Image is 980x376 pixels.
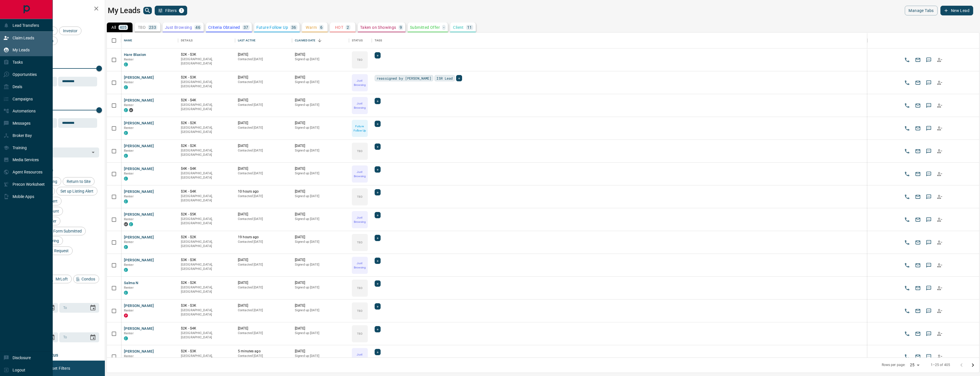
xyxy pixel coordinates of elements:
[924,78,933,87] button: SMS
[935,193,944,201] button: Reallocate
[436,75,453,81] span: ISR Lead
[181,217,232,226] p: [GEOGRAPHIC_DATA], [GEOGRAPHIC_DATA]
[181,143,232,148] p: $2K - $2K
[18,6,99,13] h2: Filters
[238,121,289,126] p: [DATE]
[238,212,289,217] p: [DATE]
[124,131,128,135] div: condos.ca
[935,215,944,224] button: Reallocate
[181,171,232,180] p: [GEOGRAPHIC_DATA], [GEOGRAPHIC_DATA]
[79,277,97,281] span: Condos
[178,33,235,48] div: Details
[181,258,232,262] p: $3K - $3K
[124,154,128,158] div: condos.ca
[926,262,932,268] svg: Sms
[377,349,379,355] span: +
[410,25,440,29] p: Submitted Offer
[352,261,367,270] p: Just Browsing
[155,6,187,15] button: Filters1
[937,57,942,63] svg: Reallocate
[256,25,288,29] p: Future Follow Up
[238,148,289,153] p: Contacted [DATE]
[181,80,232,89] p: [GEOGRAPHIC_DATA], [GEOGRAPHIC_DATA]
[903,352,911,361] button: Call
[915,148,921,154] svg: Email
[181,148,232,157] p: [GEOGRAPHIC_DATA], [GEOGRAPHIC_DATA]
[320,25,322,29] p: 6
[295,103,346,107] p: Signed up [DATE]
[904,57,910,63] svg: Call
[935,329,944,338] button: Reallocate
[456,75,462,81] div: +
[124,240,134,244] span: Renter
[238,166,289,171] p: [DATE]
[914,124,922,133] button: Email
[124,245,128,249] div: condos.ca
[181,103,232,112] p: [GEOGRAPHIC_DATA], [GEOGRAPHIC_DATA]
[914,170,922,178] button: Email
[124,212,154,217] button: [PERSON_NAME]
[181,194,232,203] p: [GEOGRAPHIC_DATA], [GEOGRAPHIC_DATA]
[467,25,472,29] p: 11
[181,52,232,57] p: $2K - $3K
[124,75,154,80] button: [PERSON_NAME]
[375,326,381,332] div: +
[295,52,346,57] p: [DATE]
[924,124,933,133] button: SMS
[914,215,922,224] button: Email
[926,80,932,86] svg: Sms
[903,124,911,133] button: Call
[295,126,346,130] p: Signed up [DATE]
[458,75,460,81] span: +
[935,307,944,315] button: Reallocate
[937,148,942,154] svg: Reallocate
[43,363,74,373] button: Reset Filters
[352,101,367,110] p: Just Browsing
[926,308,932,314] svg: Sms
[905,6,937,15] button: Manage Tabs
[904,331,910,337] svg: Call
[195,25,200,29] p: 46
[926,148,932,154] svg: Sms
[238,171,289,176] p: Contacted [DATE]
[124,126,134,130] span: Renter
[926,285,932,291] svg: Sms
[937,354,942,359] svg: Reallocate
[238,235,289,240] p: 19 hours ago
[375,52,381,58] div: +
[375,303,381,310] div: +
[915,126,921,131] svg: Email
[352,33,363,48] div: Status
[924,101,933,110] button: SMS
[926,217,932,223] svg: Sms
[926,126,932,131] svg: Sms
[352,215,367,224] p: Just Browsing
[149,25,156,29] p: 233
[238,57,289,62] p: Contacted [DATE]
[967,359,979,371] button: Go to next page
[375,349,381,355] div: +
[375,280,381,287] div: +
[238,52,289,57] p: [DATE]
[375,258,381,264] div: +
[914,78,922,87] button: Email
[935,124,944,133] button: Reallocate
[347,25,349,29] p: 2
[926,354,932,359] svg: Sms
[377,281,379,286] span: +
[124,143,154,149] button: [PERSON_NAME]
[377,167,379,172] span: +
[349,33,372,48] div: Status
[915,308,921,314] svg: Email
[937,331,942,337] svg: Reallocate
[124,98,154,103] button: [PERSON_NAME]
[124,177,128,181] div: condos.ca
[316,37,324,45] button: Sort
[59,27,81,35] div: Investor
[124,149,134,153] span: Renter
[935,78,944,87] button: Reallocate
[937,103,942,108] svg: Reallocate
[58,189,95,193] span: Set up Listing Alert
[306,25,317,29] p: Warm
[924,193,933,201] button: SMS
